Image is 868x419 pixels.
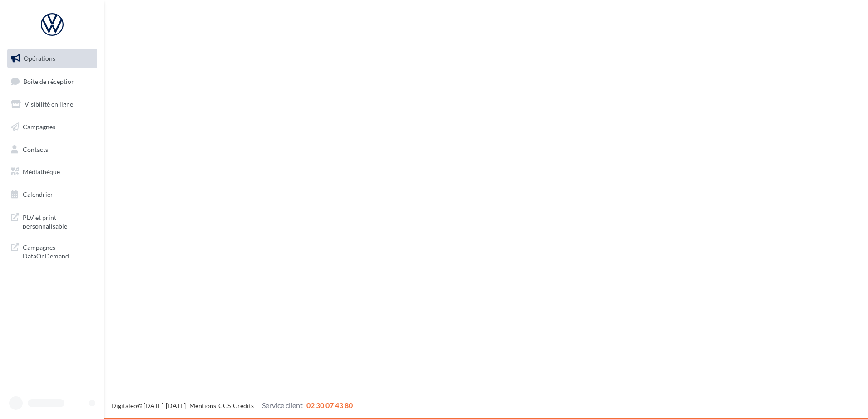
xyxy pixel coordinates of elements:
span: Campagnes DataOnDemand [23,241,94,261]
span: PLV et print personnalisable [23,211,94,231]
a: Opérations [5,49,99,68]
span: Boîte de réception [23,77,75,85]
a: Boîte de réception [5,72,99,91]
a: Visibilité en ligne [5,95,99,114]
a: Digitaleo [111,402,137,409]
span: Calendrier [23,190,53,198]
span: Campagnes [23,123,55,131]
span: Service client [262,401,303,409]
span: 02 30 07 43 80 [306,401,353,409]
a: Campagnes [5,117,99,136]
a: Médiathèque [5,162,99,181]
span: Opérations [24,54,55,62]
a: PLV et print personnalisable [5,208,99,234]
span: Médiathèque [23,168,60,175]
a: Calendrier [5,185,99,204]
a: Campagnes DataOnDemand [5,238,99,264]
a: Contacts [5,140,99,159]
span: © [DATE]-[DATE] - - - [111,402,353,409]
a: Mentions [189,402,216,409]
span: Contacts [23,145,48,153]
span: Visibilité en ligne [25,100,73,108]
a: CGS [218,402,231,409]
a: Crédits [233,402,254,409]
